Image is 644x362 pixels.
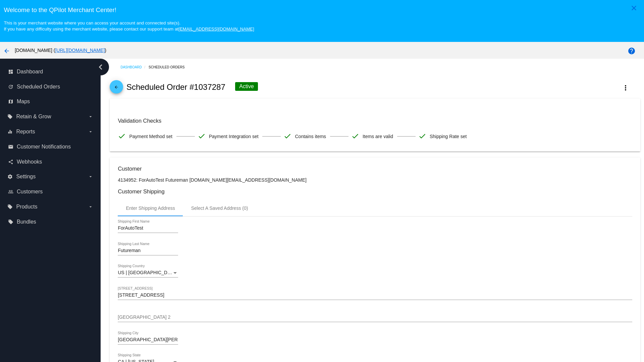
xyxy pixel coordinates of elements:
[88,129,93,134] i: arrow_drop_down
[112,85,120,93] mat-icon: arrow_back
[8,144,13,149] i: email
[7,129,13,134] i: equalizer
[8,84,13,89] i: update
[126,205,175,211] div: Enter Shipping Address
[8,81,93,92] a: update Scheduled Orders
[88,204,93,209] i: arrow_drop_down
[55,48,105,53] a: [URL][DOMAIN_NAME]
[118,177,632,183] p: 4134952: ForAutoTest Futureman [DOMAIN_NAME][EMAIL_ADDRESS][DOMAIN_NAME]
[8,219,13,225] i: local_offer
[118,293,632,298] input: Shipping Street 1
[149,62,191,72] a: Scheduled Orders
[198,132,206,140] mat-icon: check
[8,217,93,227] a: local_offer Bundles
[88,114,93,119] i: arrow_drop_down
[8,159,13,165] i: share
[95,62,106,72] i: chevron_left
[118,118,632,124] h3: Validation Checks
[430,129,467,143] span: Shipping Rate set
[8,96,93,107] a: map Maps
[3,47,11,55] mat-icon: arrow_back
[7,204,13,209] i: local_offer
[8,189,13,194] i: people_outline
[628,47,636,55] mat-icon: help
[16,174,36,180] span: Settings
[17,69,43,75] span: Dashboard
[283,132,291,140] mat-icon: check
[8,69,13,74] i: dashboard
[17,219,36,225] span: Bundles
[418,132,426,140] mat-icon: check
[118,337,178,343] input: Shipping City
[118,188,632,195] h3: Customer Shipping
[118,270,178,276] mat-select: Shipping Country
[17,99,30,105] span: Maps
[120,62,149,72] a: Dashboard
[351,132,359,140] mat-icon: check
[235,82,258,91] div: Active
[126,82,225,92] h2: Scheduled Order #1037287
[178,26,254,32] a: [EMAIL_ADDRESS][DOMAIN_NAME]
[118,248,178,253] input: Shipping Last Name
[17,144,71,150] span: Customer Notifications
[17,159,42,165] span: Webhooks
[191,205,248,211] div: Select A Saved Address (0)
[17,84,60,90] span: Scheduled Orders
[363,129,393,143] span: Items are valid
[118,166,632,172] h3: Customer
[7,114,13,119] i: local_offer
[8,141,93,152] a: email Customer Notifications
[7,174,13,179] i: settings
[4,20,254,32] small: This is your merchant website where you can access your account and connected site(s). If you hav...
[17,189,43,195] span: Customers
[8,157,93,167] a: share Webhooks
[8,99,13,104] i: map
[8,66,93,77] a: dashboard Dashboard
[8,186,93,197] a: people_outline Customers
[16,204,37,210] span: Products
[129,129,172,143] span: Payment Method set
[118,315,632,320] input: Shipping Street 2
[209,129,259,143] span: Payment Integration set
[16,129,35,135] span: Reports
[118,226,178,231] input: Shipping First Name
[622,84,630,92] mat-icon: more_vert
[15,48,106,53] span: [DOMAIN_NAME] ( )
[4,6,640,14] h3: Welcome to the QPilot Merchant Center!
[118,270,177,275] span: US | [GEOGRAPHIC_DATA]
[630,4,638,12] mat-icon: close
[118,132,126,140] mat-icon: check
[88,174,93,179] i: arrow_drop_down
[295,129,326,143] span: Contains items
[16,114,51,120] span: Retain & Grow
